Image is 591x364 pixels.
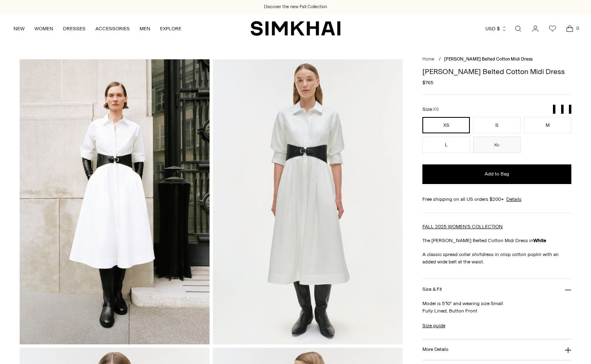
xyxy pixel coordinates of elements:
[422,279,571,300] button: Size & Fit
[506,195,521,203] a: Details
[433,107,439,112] span: XS
[524,117,571,133] button: M
[422,68,571,75] h1: [PERSON_NAME] Belted Cotton Midi Dress
[140,20,150,38] a: MEN
[422,195,571,203] div: Free shipping on all US orders $200+
[34,20,53,38] a: WOMEN
[422,79,433,86] span: $765
[510,20,526,37] a: Open search modal
[533,238,546,243] strong: White
[485,171,509,178] span: Add to Bag
[63,20,86,38] a: DRESSES
[473,117,521,133] button: S
[422,237,571,244] p: The [PERSON_NAME] Belted Cotton Midi Dress in
[160,20,181,38] a: EXPLORE
[439,56,441,63] div: /
[422,322,445,329] a: Size guide
[562,20,578,37] a: Open cart modal
[422,251,571,265] p: A classic spread collar shirtdress in crisp cotton poplin with an added wide belt at the waist.
[95,20,130,38] a: ACCESSORIES
[20,59,210,344] img: Olson Belted Cotton Midi Dress
[422,164,571,184] button: Add to Bag
[14,20,25,38] a: NEW
[485,20,507,38] button: USD $
[574,25,581,32] span: 0
[422,117,470,133] button: XS
[422,56,571,63] nav: breadcrumbs
[422,347,448,352] h3: More Details
[422,137,470,153] button: L
[213,59,403,344] img: Olson Belted Cotton Midi Dress
[264,4,327,10] a: Discover the new Fall Collection
[544,20,561,37] a: Wishlist
[422,106,439,113] label: Size:
[422,339,571,360] button: More Details
[422,56,434,62] a: Home
[527,20,544,37] a: Go to the account page
[422,300,571,315] p: Model is 5'10" and wearing size Small Fully Lined, Button Front
[444,56,532,62] span: [PERSON_NAME] Belted Cotton Midi Dress
[422,287,442,292] h3: Size & Fit
[473,137,521,153] button: XL
[250,20,341,36] a: SIMKHAI
[422,224,503,229] a: FALL 2025 WOMEN'S COLLECTION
